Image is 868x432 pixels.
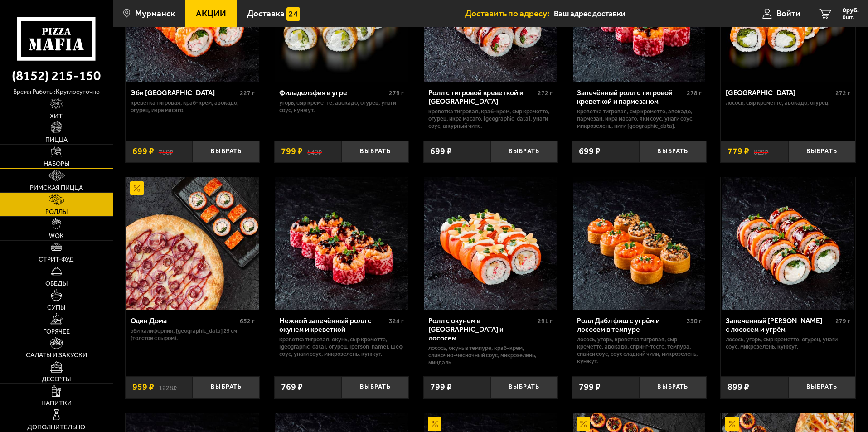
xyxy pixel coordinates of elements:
[41,400,72,407] span: Напитки
[722,177,854,310] img: Запеченный ролл Гурмэ с лососем и угрём
[39,257,74,263] span: Стрит-фуд
[776,9,800,18] span: Войти
[428,88,536,106] div: Ролл с тигровой креветкой и [GEOGRAPHIC_DATA]
[835,317,850,325] span: 279 г
[281,383,303,392] span: 769 ₽
[835,89,850,97] span: 272 г
[577,336,702,365] p: лосось, угорь, креветка тигровая, Сыр креметте, авокадо, спринг-тесто, темпура, спайси соус, соус...
[43,329,70,335] span: Горячее
[577,417,590,431] img: Акционный
[27,424,85,431] span: Дополнительно
[465,9,554,18] span: Доставить по адресу:
[131,99,255,114] p: креветка тигровая, краб-крем, авокадо, огурец, икра масаго.
[389,89,404,97] span: 279 г
[159,147,173,156] s: 780 ₽
[428,345,553,366] p: лосось, окунь в темпуре, краб-крем, сливочно-чесночный соус, микрозелень, миндаль.
[240,89,255,97] span: 227 г
[274,177,409,310] a: Нежный запечённый ролл с окунем и креветкой
[240,317,255,325] span: 652 г
[131,316,238,325] div: Один Дома
[279,316,387,334] div: Нежный запечённый ролл с окунем и креветкой
[196,9,226,18] span: Акции
[131,327,255,342] p: Эби Калифорния, [GEOGRAPHIC_DATA] 25 см (толстое с сыром).
[275,177,407,310] img: Нежный запечённый ролл с окунем и креветкой
[572,177,707,310] a: Ролл Дабл фиш с угрём и лососем в темпуре
[788,141,855,163] button: Выбрать
[538,89,553,97] span: 272 г
[45,209,68,215] span: Роллы
[279,99,404,114] p: угорь, Сыр креметте, авокадо, огурец, унаги соус, кунжут.
[30,185,83,191] span: Римская пицца
[727,147,749,156] span: 779 ₽
[428,108,553,130] p: креветка тигровая, краб-крем, Сыр креметте, огурец, икра масаго, [GEOGRAPHIC_DATA], унаги соус, а...
[130,181,144,195] img: Акционный
[687,317,702,325] span: 330 г
[193,141,260,163] button: Выбрать
[577,316,684,334] div: Ролл Дабл фиш с угрём и лососем в темпуре
[687,89,702,97] span: 278 г
[423,177,558,310] a: Ролл с окунем в темпуре и лососем
[132,383,154,392] span: 959 ₽
[538,317,553,325] span: 291 г
[126,177,259,310] img: Один Дома
[49,233,64,239] span: WOK
[579,147,601,156] span: 699 ₽
[726,316,833,334] div: Запеченный [PERSON_NAME] с лососем и угрём
[45,137,68,143] span: Пицца
[639,376,706,398] button: Выбрать
[721,177,855,310] a: Запеченный ролл Гурмэ с лососем и угрём
[490,376,558,398] button: Выбрать
[726,88,833,97] div: [GEOGRAPHIC_DATA]
[247,9,285,18] span: Доставка
[577,88,684,106] div: Запечённый ролл с тигровой креветкой и пармезаном
[389,317,404,325] span: 324 г
[26,352,87,359] span: Салаты и закуски
[554,5,727,22] input: Ваш адрес доставки
[135,9,175,18] span: Мурманск
[342,141,409,163] button: Выбрать
[126,177,260,310] a: АкционныйОдин Дома
[131,88,238,97] div: Эби [GEOGRAPHIC_DATA]
[307,147,322,156] s: 849 ₽
[193,376,260,398] button: Выбрать
[639,141,706,163] button: Выбрать
[726,99,850,107] p: лосось, Сыр креметте, авокадо, огурец.
[279,88,387,97] div: Филадельфия в угре
[579,383,601,392] span: 799 ₽
[428,316,536,342] div: Ролл с окунем в [GEOGRAPHIC_DATA] и лососем
[843,15,859,20] span: 0 шт.
[132,147,154,156] span: 699 ₽
[159,383,177,392] s: 1228 ₽
[50,113,63,120] span: Хит
[279,336,404,358] p: креветка тигровая, окунь, Сыр креметте, [GEOGRAPHIC_DATA], огурец, [PERSON_NAME], шеф соус, унаги...
[42,376,71,383] span: Десерты
[286,7,300,21] img: 15daf4d41897b9f0e9f617042186c801.svg
[44,161,69,167] span: Наборы
[843,7,859,14] span: 0 руб.
[281,147,303,156] span: 799 ₽
[725,417,739,431] img: Акционный
[430,147,452,156] span: 699 ₽
[424,177,557,310] img: Ролл с окунем в темпуре и лососем
[754,147,768,156] s: 829 ₽
[788,376,855,398] button: Выбрать
[428,417,441,431] img: Акционный
[47,305,65,311] span: Супы
[490,141,558,163] button: Выбрать
[45,281,68,287] span: Обеды
[573,177,705,310] img: Ролл Дабл фиш с угрём и лососем в темпуре
[727,383,749,392] span: 899 ₽
[342,376,409,398] button: Выбрать
[430,383,452,392] span: 799 ₽
[726,336,850,350] p: лосось, угорь, Сыр креметте, огурец, унаги соус, микрозелень, кунжут.
[577,108,702,130] p: креветка тигровая, Сыр креметте, авокадо, пармезан, икра масаго, яки соус, унаги соус, микрозелен...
